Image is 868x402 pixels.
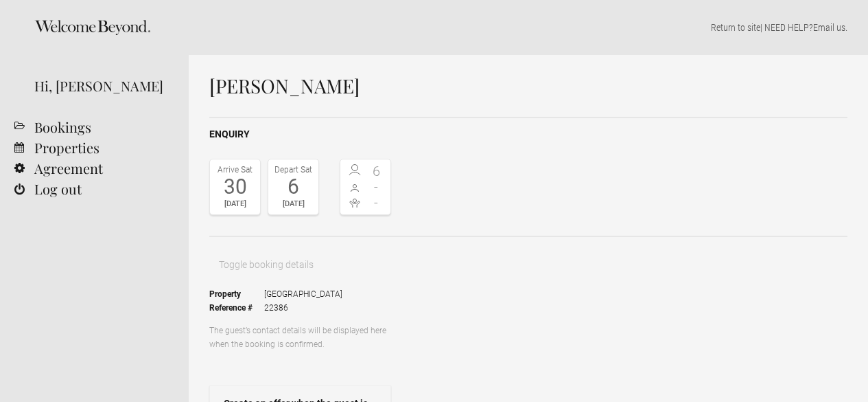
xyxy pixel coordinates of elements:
[813,22,845,33] a: Email us
[209,21,847,34] p: | NEED HELP? .
[213,177,257,197] div: 30
[213,163,257,177] div: Arrive Sat
[209,301,264,315] strong: Reference #
[209,127,847,142] h2: Enquiry
[209,251,323,278] button: Toggle booking details
[711,22,760,33] a: Return to site
[366,180,388,194] span: -
[366,196,388,210] span: -
[34,76,168,96] div: Hi, [PERSON_NAME]
[213,197,257,211] div: [DATE]
[366,164,388,178] span: 6
[272,163,315,177] div: Depart Sat
[272,177,315,197] div: 6
[264,287,342,301] span: [GEOGRAPHIC_DATA]
[209,76,847,96] h1: [PERSON_NAME]
[264,301,342,315] span: 22386
[272,197,315,211] div: [DATE]
[209,287,264,301] strong: Property
[209,324,391,351] p: The guest’s contact details will be displayed here when the booking is confirmed.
